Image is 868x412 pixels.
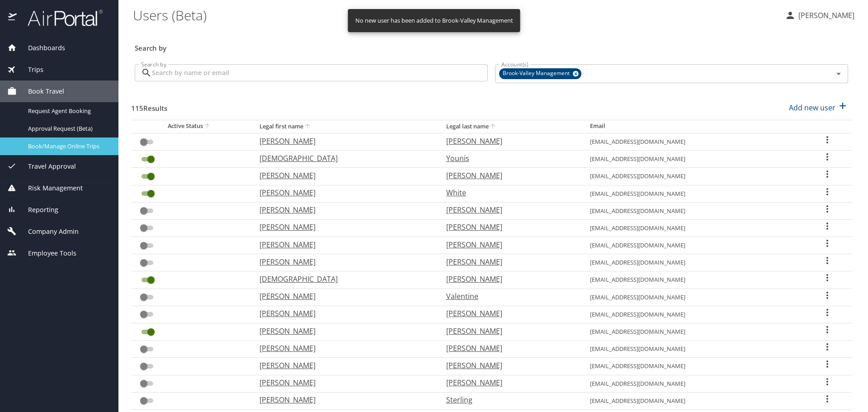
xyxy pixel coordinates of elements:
p: Valentine [446,291,572,302]
th: Email [583,120,803,133]
p: [PERSON_NAME] [446,222,572,232]
p: [PERSON_NAME] [259,204,428,215]
td: [EMAIL_ADDRESS][DOMAIN_NAME] [583,168,803,185]
img: airportal-logo.png [18,9,103,27]
td: [EMAIL_ADDRESS][DOMAIN_NAME] [583,254,803,271]
td: [EMAIL_ADDRESS][DOMAIN_NAME] [583,133,803,150]
th: Legal last name [439,120,583,133]
div: Brook-Valley Management [499,68,581,79]
button: sort [489,123,498,131]
td: [EMAIL_ADDRESS][DOMAIN_NAME] [583,375,803,392]
button: [PERSON_NAME] [781,7,858,24]
input: Search by name or email [152,64,488,81]
span: Dashboards [17,43,65,53]
button: Add new user [785,98,852,118]
h1: Users (Beta) [133,1,778,29]
h3: 115 Results [131,98,167,114]
td: [EMAIL_ADDRESS][DOMAIN_NAME] [583,185,803,202]
span: Employee Tools [17,248,76,258]
button: sort [303,123,312,131]
span: Brook-Valley Management [499,69,575,78]
p: [PERSON_NAME] [259,222,428,232]
p: [PERSON_NAME] [796,10,854,21]
span: Book Travel [17,86,64,96]
p: [PERSON_NAME] [446,204,572,215]
td: [EMAIL_ADDRESS][DOMAIN_NAME] [583,392,803,409]
span: Risk Management [17,183,83,193]
p: Younis [446,153,572,164]
td: [EMAIL_ADDRESS][DOMAIN_NAME] [583,151,803,168]
p: White [446,187,572,198]
p: [PERSON_NAME] [259,343,428,354]
p: [PERSON_NAME] [259,187,428,198]
p: [PERSON_NAME] [259,170,428,181]
p: [DEMOGRAPHIC_DATA] [259,153,428,164]
td: [EMAIL_ADDRESS][DOMAIN_NAME] [583,237,803,254]
td: [EMAIL_ADDRESS][DOMAIN_NAME] [583,358,803,375]
p: [PERSON_NAME] [259,239,428,250]
p: [DEMOGRAPHIC_DATA] [259,274,428,284]
th: Legal first name [252,120,439,133]
td: [EMAIL_ADDRESS][DOMAIN_NAME] [583,289,803,306]
button: Open [832,67,845,80]
span: Trips [17,65,43,75]
p: [PERSON_NAME] [446,239,572,250]
p: [PERSON_NAME] [446,326,572,336]
td: [EMAIL_ADDRESS][DOMAIN_NAME] [583,202,803,219]
p: [PERSON_NAME] [259,256,428,267]
p: [PERSON_NAME] [446,360,572,371]
p: Sterling [446,394,572,405]
p: [PERSON_NAME] [446,170,572,181]
img: icon-airportal.png [8,9,18,27]
td: [EMAIL_ADDRESS][DOMAIN_NAME] [583,306,803,323]
p: [PERSON_NAME] [259,377,428,388]
p: [PERSON_NAME] [259,394,428,405]
p: [PERSON_NAME] [446,274,572,284]
span: Book/Manage Online Trips [28,142,108,151]
p: [PERSON_NAME] [446,308,572,319]
p: [PERSON_NAME] [259,326,428,336]
p: Add new user [789,102,835,113]
td: [EMAIL_ADDRESS][DOMAIN_NAME] [583,323,803,341]
button: sort [203,122,212,131]
td: [EMAIL_ADDRESS][DOMAIN_NAME] [583,341,803,358]
p: [PERSON_NAME] [446,343,572,354]
span: Company Admin [17,227,79,237]
div: No new user has been added to Brook-Valley Management [355,12,513,29]
p: [PERSON_NAME] [259,291,428,302]
th: Active Status [131,120,252,133]
p: [PERSON_NAME] [259,360,428,371]
h3: Search by [135,38,848,53]
span: Request Agent Booking [28,107,108,115]
span: Reporting [17,205,58,215]
p: [PERSON_NAME] [259,308,428,319]
p: [PERSON_NAME] [446,377,572,388]
p: [PERSON_NAME] [446,136,572,147]
p: [PERSON_NAME] [259,136,428,147]
td: [EMAIL_ADDRESS][DOMAIN_NAME] [583,219,803,237]
span: Approval Request (Beta) [28,124,108,133]
td: [EMAIL_ADDRESS][DOMAIN_NAME] [583,271,803,289]
p: [PERSON_NAME] [446,256,572,267]
span: Travel Approval [17,161,76,171]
